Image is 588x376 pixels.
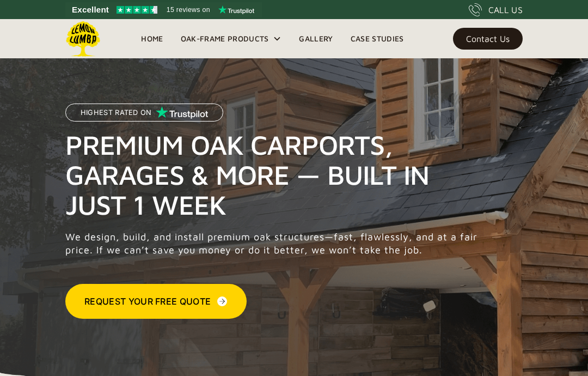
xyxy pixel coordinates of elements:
[65,130,483,220] h1: Premium Oak Carports, Garages & More — Built in Just 1 Week
[172,19,291,58] div: Oak-Frame Products
[342,31,413,47] a: Case Studies
[218,5,254,14] img: Trustpilot logo
[466,35,510,43] div: Contact Us
[81,109,152,117] p: Highest Rated on
[132,31,171,47] a: Home
[65,2,262,17] a: See Lemon Lumba reviews on Trustpilot
[290,31,341,47] a: Gallery
[65,104,223,130] a: Highest Rated on
[117,6,157,14] img: Trustpilot 4.5 stars
[453,28,523,50] a: Contact Us
[167,3,210,16] span: 15 reviews on
[181,32,269,45] div: Oak-Frame Products
[65,231,483,257] p: We design, build, and install premium oak structures—fast, flawlessly, and at a fair price. If we...
[65,284,247,319] a: Request Your Free Quote
[469,3,523,16] a: CALL US
[488,3,523,16] div: CALL US
[84,295,211,308] div: Request Your Free Quote
[72,3,109,16] span: Excellent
